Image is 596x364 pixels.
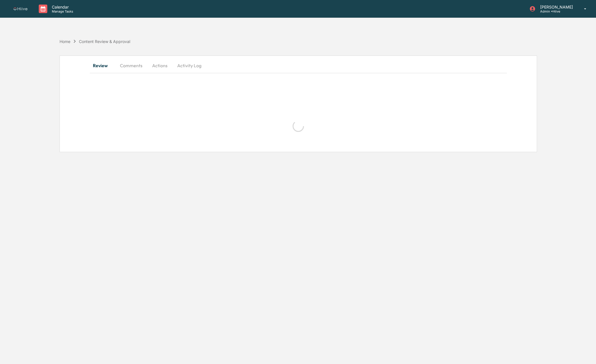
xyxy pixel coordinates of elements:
[90,59,507,72] div: secondary tabs example
[173,59,206,72] button: Activity Log
[536,5,576,9] p: [PERSON_NAME]
[536,9,576,13] p: Admin • Hiive
[60,39,70,44] div: Home
[14,7,27,11] img: logo
[79,39,130,44] div: Content Review & Approval
[47,9,76,13] p: Manage Tasks
[90,59,115,72] button: Review
[147,59,173,72] button: Actions
[115,59,147,72] button: Comments
[47,5,76,9] p: Calendar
